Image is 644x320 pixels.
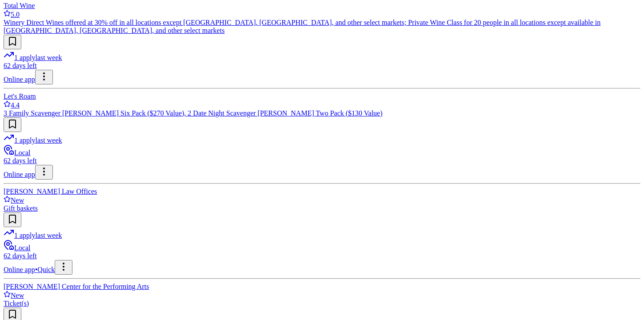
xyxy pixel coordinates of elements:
span: New [11,196,24,204]
div: Winery Direct Wines offered at 30% off in all locations except [GEOGRAPHIC_DATA], [GEOGRAPHIC_DAT... [4,19,640,35]
span: 5.0 [11,11,20,18]
span: 4.4 [11,101,20,109]
div: Online app Quick [4,260,640,275]
div: Let's Roam [4,92,640,100]
div: 1 apply last week [4,227,640,240]
a: Image for William Mattar Law Offices1 applylast weekLocal62 days leftOnline app[PERSON_NAME] Law ... [4,117,640,212]
div: Total Wine [4,2,640,10]
a: Image for Tilles Center for the Performing Arts1 applylast weekLocal62 days leftOnline app•Quick[... [4,212,640,308]
span: New [11,292,24,299]
div: 1 apply last week [4,132,640,144]
div: 3 Family Scavenger [PERSON_NAME] Six Pack ($270 Value), 2 Date Night Scavenger [PERSON_NAME] Two ... [4,109,640,117]
div: Local [4,144,640,157]
div: Gift baskets [4,204,640,212]
a: Image for Let's Roam1 applylast week62 days leftOnline appLet's Roam4.43 Family Scavenger [PERSON... [4,35,640,117]
div: 1 apply last week [4,49,640,62]
div: [PERSON_NAME] Center for the Performing Arts [4,283,640,291]
div: 62 days left [4,252,640,260]
div: Local [4,240,640,252]
div: Online app [4,70,640,84]
span: • [35,266,38,273]
div: [PERSON_NAME] Law Offices [4,188,640,196]
div: 62 days left [4,62,640,70]
div: 62 days left [4,157,640,165]
div: Online app [4,165,640,180]
div: Ticket(s) [4,300,640,308]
